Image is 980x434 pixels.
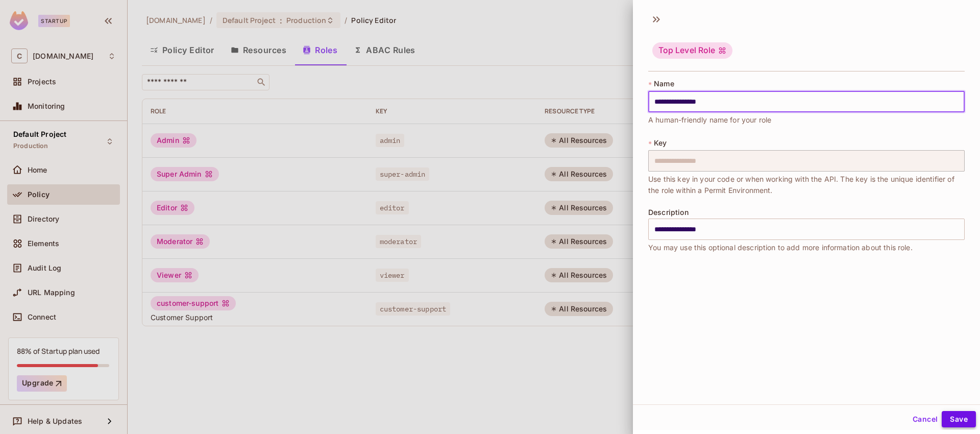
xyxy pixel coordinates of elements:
span: You may use this optional description to add more information about this role. [648,242,913,253]
span: Key [654,139,667,147]
div: Top Level Role [652,42,732,59]
span: Description [648,208,689,216]
button: Save [942,411,976,427]
span: Name [654,80,674,88]
span: A human-friendly name for your role [648,114,771,126]
span: Use this key in your code or when working with the API. The key is the unique identifier of the r... [648,174,965,196]
button: Cancel [909,411,942,427]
